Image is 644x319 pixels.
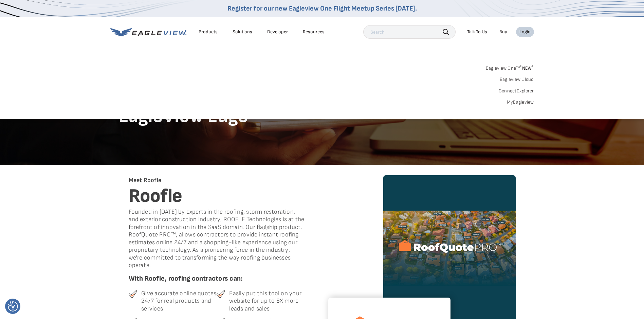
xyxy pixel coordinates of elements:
a: Eagleview Cloud [500,76,534,83]
p: Founded in [DATE] by experts in the roofing, storm restoration, and exterior construction Industr... [129,208,305,269]
div: Solutions [233,29,252,35]
span: NEW [520,65,534,71]
a: Eagleview One™*NEW* [486,63,534,71]
div: Resources [303,29,325,35]
a: Register for our new Eagleview One Flight Meetup Series [DATE]. [227,4,417,13]
div: Talk To Us [467,29,487,35]
div: Products [199,29,218,35]
a: Buy [499,29,507,35]
img: Revisit consent button [8,301,18,312]
button: Consent Preferences [8,301,18,312]
span: Give accurate online quotes 24/7 for real products and services [141,290,217,313]
span: With Roofle, roofing contractors can: [129,274,305,283]
span: Easily put this tool on your website for up to 6X more leads and sales [229,290,305,313]
input: Search [363,25,456,39]
h2: Roofle [129,184,305,208]
a: Developer [267,29,288,35]
a: MyEagleview [507,99,534,105]
a: ConnectExplorer [499,88,534,94]
div: Login [519,29,531,35]
span: Meet Roofle [129,177,162,184]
